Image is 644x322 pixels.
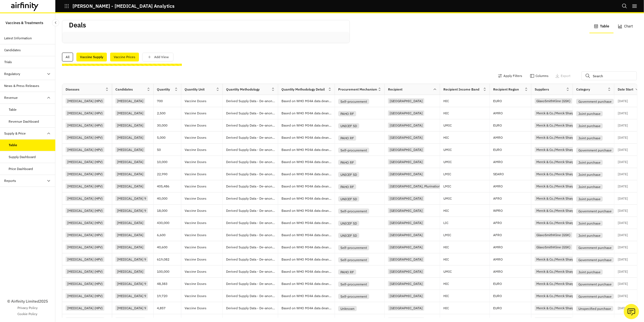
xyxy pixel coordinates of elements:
[226,184,278,189] p: Derived Supply Data - De-anonymised
[618,270,628,273] p: [DATE]
[535,281,600,286] div: Merck & Co./Merck Sharp & Dohme (MSD)
[185,269,223,274] p: Vaccine Doses
[66,257,104,262] div: [MEDICAL_DATA] (HPV)
[62,53,73,61] div: All
[110,53,139,61] div: Vaccine Prices
[388,269,424,274] div: [GEOGRAPHIC_DATA]
[493,220,531,226] p: AFRO
[530,71,549,80] button: Columns
[185,257,223,262] p: Vaccine Doses
[226,257,278,262] p: Derived Supply Data - De-anonymised
[443,147,490,153] p: UMIC
[281,147,335,153] p: Based on WHO MI4A data deanonymised using i.a. Airfinity C19 vaccine procurement and/or delivery ...
[388,293,424,298] div: [GEOGRAPHIC_DATA]
[338,111,356,116] div: PAHO RF
[66,171,104,177] div: [MEDICAL_DATA] (HPV)
[535,147,600,152] div: Merck & Co./Merck Sharp & Dohme (MSD)
[443,110,490,116] p: HIC
[281,196,335,201] p: Based on WHO MI4A data deanonymised using i.a. Airfinity C19 vaccine procurement and/or delivery ...
[388,220,424,225] div: [GEOGRAPHIC_DATA]
[388,159,424,164] div: [GEOGRAPHIC_DATA]
[115,281,148,286] div: [MEDICAL_DATA] 9
[576,294,614,299] div: Government purchase
[576,111,603,116] div: Joint purchase
[66,135,104,140] div: [MEDICAL_DATA] (HPV)
[338,196,359,202] div: UNICEF SD
[535,257,600,262] div: Merck & Co./Merck Sharp & Dohme (MSD)
[7,298,48,304] p: © Airfinity Limited 2025
[157,98,181,104] p: 700
[185,184,223,189] p: Vaccine Doses
[4,83,40,88] div: News & Press Releases
[9,154,36,159] div: Supply Dashboard
[18,311,38,316] a: Cookie Policy
[576,184,603,189] div: Joint purchase
[493,257,531,262] p: AMRO
[443,135,490,140] p: HIC
[535,305,600,311] div: Merck & Co./Merck Sharp & Dohme (MSD)
[157,159,181,165] p: 10,000
[618,197,628,200] p: [DATE]
[115,147,145,152] div: [MEDICAL_DATA]
[535,293,600,298] div: Merck & Co./Merck Sharp & Dohme (MSD)
[443,171,490,177] p: LMIC
[154,55,169,59] p: Add View
[388,305,424,311] div: [GEOGRAPHIC_DATA]
[576,233,603,238] div: Joint purchase
[281,305,335,311] p: Based on WHO MI4A data deanonymised using i.a. Airfinity C19 vaccine procurement and/or delivery ...
[443,232,490,238] p: LMIC
[388,123,424,128] div: [GEOGRAPHIC_DATA]
[618,87,633,92] div: Date Start
[281,257,335,262] p: Based on WHO MI4A data deanonymised using i.a. Airfinity C19 vaccine procurement and/or delivery ...
[281,171,335,177] p: Based on WHO MI4A data deanonymised using i.a. Airfinity C19 vaccine procurement and/or delivery ...
[443,159,490,165] p: UMIC
[281,159,335,165] p: Based on WHO MI4A data deanonymised using i.a. Airfinity C19 vaccine procurement and/or delivery ...
[226,208,278,213] p: Derived Supply Data - De-anonymised
[281,281,335,287] p: Based on WHO MI4A data deanonymised using i.a. Airfinity C19 vaccine procurement and/or delivery ...
[535,196,600,201] div: Merck & Co./Merck Sharp & Dohme (MSD)
[17,305,38,310] a: Privacy Policy
[185,244,223,250] p: Vaccine Doses
[226,293,278,299] p: Derived Supply Data - De-anonymised
[281,98,335,104] p: Based on WHO MI4A data deanonymised using i.a. Airfinity C19 vaccine procurement and/or delivery ...
[535,220,600,225] div: Merck & Co./Merck Sharp & Dohme (MSD)
[66,196,104,201] div: [MEDICAL_DATA] (HPV)
[115,184,145,189] div: [MEDICAL_DATA]
[388,171,424,177] div: [GEOGRAPHIC_DATA]
[535,159,600,164] div: Merck & Co./Merck Sharp & Dohme (MSD)
[66,147,104,152] div: [MEDICAL_DATA] (HPV)
[618,124,628,127] p: [DATE]
[115,305,148,311] div: [MEDICAL_DATA] 9
[388,135,424,140] div: [GEOGRAPHIC_DATA]
[535,135,600,140] div: Merck & Co./Merck Sharp & Dohme (MSD)
[535,98,572,104] div: GlaxoSmithKline (GSK)
[281,220,335,226] p: Based on WHO MI4A data deanonymised using i.a. Airfinity C19 vaccine procurement and/or delivery ...
[338,172,359,177] div: UNICEF SD
[66,305,104,311] div: [MEDICAL_DATA] (HPV)
[157,196,181,201] p: 40,000
[6,18,43,28] p: Vaccines & Treatments
[589,20,614,33] button: Table
[388,184,457,189] div: [GEOGRAPHIC_DATA], Plurinational State of
[493,305,531,311] p: EURO
[226,135,278,140] p: Derived Supply Data - De-anonymised
[338,99,369,104] div: Self-procurement
[185,110,223,116] p: Vaccine Doses
[443,257,490,262] p: HIC
[185,196,223,201] p: Vaccine Doses
[618,306,628,310] p: [DATE]
[9,166,33,171] div: Price Dashboard
[4,71,20,76] div: Regulatory
[388,147,424,152] div: [GEOGRAPHIC_DATA]
[338,294,369,299] div: Self-procurement
[52,19,59,26] button: Close Sidebar
[388,257,424,262] div: [GEOGRAPHIC_DATA]
[338,233,359,238] div: UNICEF SD
[493,244,531,250] p: AMRO
[535,123,600,128] div: Merck & Co./Merck Sharp & Dohme (MSD)
[157,208,181,213] p: 18,000
[226,232,278,238] p: Derived Supply Data - De-anonymised
[535,269,600,274] div: Merck & Co./Merck Sharp & Dohme (MSD)
[142,53,174,61] button: save changes
[226,123,278,128] p: Derived Supply Data - De-anonymised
